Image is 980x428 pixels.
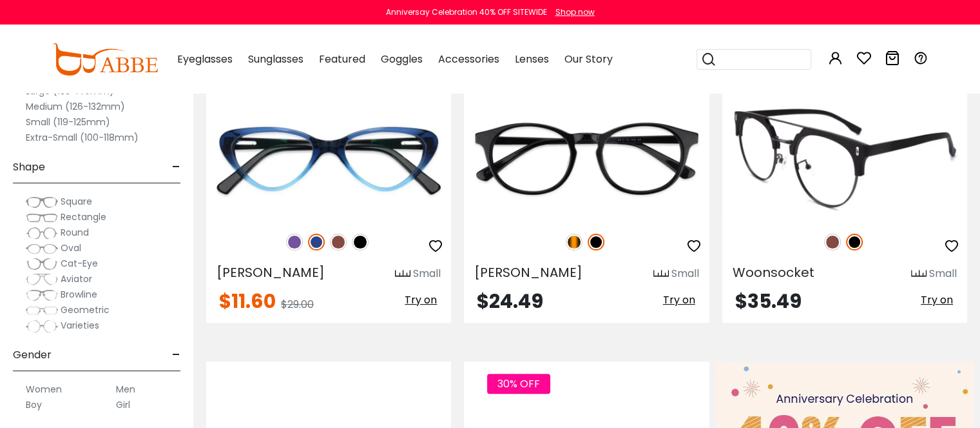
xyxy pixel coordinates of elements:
[515,52,549,66] span: Lenses
[824,234,841,250] img: Brown
[281,297,314,312] span: $29.00
[206,97,451,219] img: Blue Hannah - Acetate ,Universal Bridge Fit
[26,289,58,301] img: Browline.png
[911,269,927,279] img: size ruler
[386,6,547,18] div: Anniversay Celebration 40% OFF SITEWIDE
[61,210,106,223] span: Rectangle
[177,52,233,66] span: Eyeglasses
[464,97,709,219] img: Black Holly Grove - Acetate ,Universal Bridge Fit
[116,382,135,397] label: Men
[722,97,967,219] img: Black Woonsocket - Combination ,Adjust Nose Pads
[26,114,110,130] label: Small (119-125mm)
[653,269,669,279] img: size ruler
[61,272,92,285] span: Aviator
[735,287,802,315] span: $35.49
[248,52,303,66] span: Sunglasses
[52,43,158,76] img: abbeglasses.com
[395,269,410,279] img: size ruler
[846,234,863,250] img: Black
[26,258,58,270] img: Cat-Eye.png
[555,6,595,18] div: Shop now
[26,130,139,145] label: Extra-Small (100-118mm)
[405,292,437,307] span: Try on
[917,292,957,309] button: Try on
[663,292,695,307] span: Try on
[26,397,42,413] label: Boy
[733,263,814,281] span: Woonsocket
[286,234,303,250] img: Purple
[438,52,499,66] span: Accessories
[172,340,180,371] span: -
[26,196,58,209] img: Square.png
[26,211,58,224] img: Rectangle.png
[474,263,582,281] span: [PERSON_NAME]
[921,292,953,307] span: Try on
[477,287,543,315] span: $24.49
[659,292,699,309] button: Try on
[116,397,130,413] label: Girl
[61,288,97,301] span: Browline
[308,234,325,250] img: Blue
[61,241,81,254] span: Oval
[13,340,52,371] span: Gender
[61,226,89,239] span: Round
[564,52,613,66] span: Our Story
[26,320,58,333] img: Varieties.png
[381,52,423,66] span: Goggles
[487,374,550,394] span: 30% OFF
[549,6,595,17] a: Shop now
[216,263,325,281] span: [PERSON_NAME]
[61,319,99,332] span: Varieties
[330,234,347,250] img: Brown
[26,382,62,397] label: Women
[13,152,45,183] span: Shape
[26,242,58,255] img: Oval.png
[26,273,58,286] img: Aviator.png
[319,52,365,66] span: Featured
[588,234,604,250] img: Black
[352,234,369,250] img: Black
[401,292,441,309] button: Try on
[413,266,441,281] div: Small
[61,195,92,208] span: Square
[929,266,957,281] div: Small
[566,234,582,250] img: Tortoise
[219,287,276,315] span: $11.60
[61,303,110,316] span: Geometric
[26,99,125,114] label: Medium (126-132mm)
[61,257,98,270] span: Cat-Eye
[26,304,58,317] img: Geometric.png
[172,152,180,183] span: -
[671,266,699,281] div: Small
[26,227,58,239] img: Round.png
